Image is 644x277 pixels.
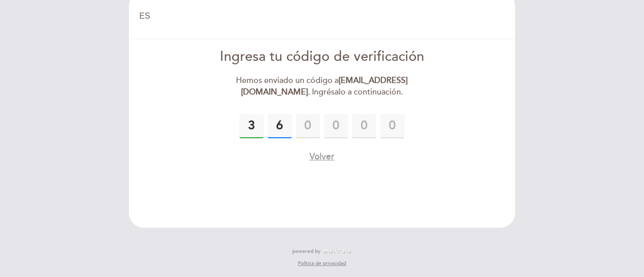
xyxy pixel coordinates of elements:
[241,75,408,97] strong: [EMAIL_ADDRESS][DOMAIN_NAME]
[292,248,320,255] span: powered by
[323,249,352,254] img: MEITRE
[296,114,320,138] input: 0
[207,47,438,67] div: Ingresa tu código de verificación
[298,260,346,267] a: Política de privacidad
[324,114,348,138] input: 0
[292,248,352,255] a: powered by
[207,75,438,98] div: Hemos enviado un código a . Ingrésalo a continuación.
[309,150,335,163] button: Volver
[239,114,264,138] input: 0
[380,114,405,138] input: 0
[268,114,292,138] input: 0
[352,114,376,138] input: 0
